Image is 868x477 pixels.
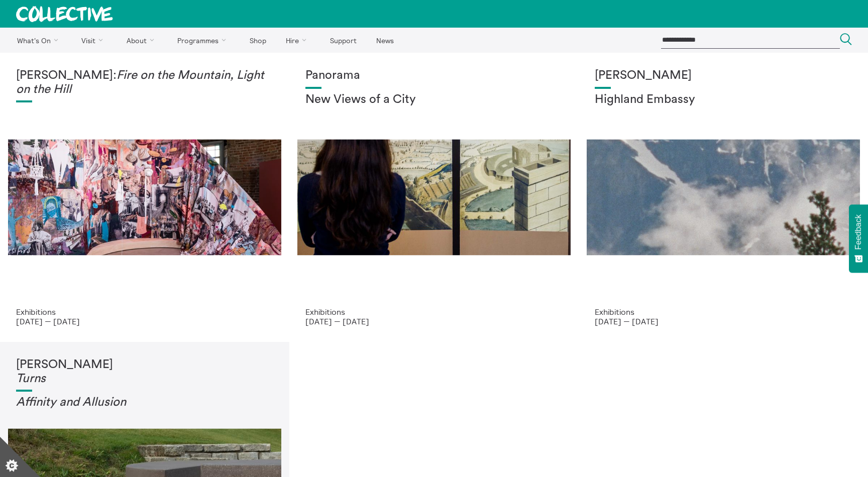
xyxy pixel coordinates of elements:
[73,28,116,53] a: Visit
[305,93,563,107] h2: New Views of a City
[16,358,273,386] h1: [PERSON_NAME]
[241,28,275,53] a: Shop
[595,317,852,326] p: [DATE] — [DATE]
[118,28,167,53] a: About
[321,28,365,53] a: Support
[367,28,402,53] a: News
[305,307,563,316] p: Exhibitions
[8,28,71,53] a: What's On
[595,307,852,316] p: Exhibitions
[854,214,863,250] span: Feedback
[16,69,264,95] em: Fire on the Mountain, Light on the Hill
[595,69,852,83] h1: [PERSON_NAME]
[595,93,852,107] h2: Highland Embassy
[16,373,46,385] em: Turns
[289,53,579,342] a: Collective Panorama June 2025 small file 8 Panorama New Views of a City Exhibitions [DATE] — [DATE]
[16,307,273,316] p: Exhibitions
[305,317,563,326] p: [DATE] — [DATE]
[169,28,239,53] a: Programmes
[305,69,563,83] h1: Panorama
[16,69,273,96] h1: [PERSON_NAME]:
[16,317,273,326] p: [DATE] — [DATE]
[579,53,868,342] a: Solar wheels 17 [PERSON_NAME] Highland Embassy Exhibitions [DATE] — [DATE]
[16,396,113,408] em: Affinity and Allusi
[849,204,868,273] button: Feedback - Show survey
[277,28,319,53] a: Hire
[113,396,126,408] em: on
